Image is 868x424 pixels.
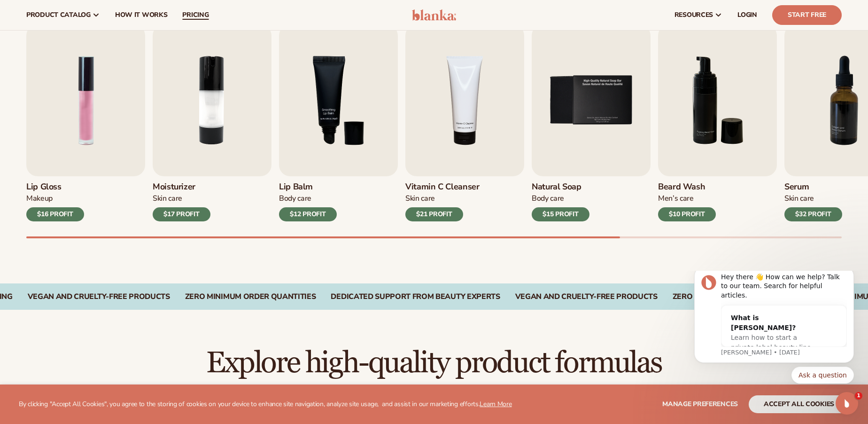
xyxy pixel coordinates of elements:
button: accept all cookies [749,395,849,413]
div: VEGAN AND CRUELTY-FREE PRODUCTS [28,292,170,301]
span: Learn how to start a private label beauty line with [PERSON_NAME] [51,63,131,90]
img: Profile image for Lee [21,4,36,19]
a: 2 / 9 [153,24,271,221]
div: $12 PROFIT [279,207,337,221]
p: By clicking "Accept All Cookies", you agree to the storing of cookies on your device to enhance s... [19,400,512,408]
a: 5 / 9 [532,24,651,221]
h3: Lip Gloss [26,182,84,192]
button: Quick reply: Ask a question [111,96,174,113]
img: logo [412,9,457,21]
div: $32 PROFIT [784,207,842,221]
p: Message from Lee, sent 3d ago [41,78,167,86]
div: DEDICATED SUPPORT FROM BEAUTY EXPERTS [331,292,500,301]
div: Men’s Care [658,194,716,204]
h3: Moisturizer [153,182,210,192]
div: Quick reply options [14,96,174,113]
a: 1 / 9 [26,24,145,221]
h3: Beard Wash [658,182,716,192]
iframe: Intercom notifications message [680,271,868,389]
div: Makeup [26,194,84,204]
h2: Explore high-quality product formulas [26,347,842,379]
div: $21 PROFIT [405,207,463,221]
div: $17 PROFIT [153,207,210,221]
div: Zero Minimum Order QuantitieS [673,292,804,301]
span: product catalog [26,11,91,19]
div: Body Care [532,194,589,204]
div: Message content [41,2,167,76]
div: What is [PERSON_NAME]? [51,42,138,62]
div: Body Care [279,194,337,204]
div: $10 PROFIT [658,207,716,221]
div: Skin Care [405,194,480,204]
div: ZERO MINIMUM ORDER QUANTITIES [185,292,316,301]
span: resources [674,11,713,19]
h3: Lip Balm [279,182,337,192]
span: Manage preferences [662,400,738,408]
div: Skin Care [784,194,842,204]
span: How It Works [115,11,168,19]
button: Manage preferences [662,395,738,413]
div: What is [PERSON_NAME]?Learn how to start a private label beauty line with [PERSON_NAME] [41,35,147,99]
div: Skin Care [153,194,210,204]
span: LOGIN [737,11,757,19]
span: 1 [855,392,862,400]
div: Vegan and Cruelty-Free Products [515,292,658,301]
div: Hey there 👋 How can we help? Talk to our team. Search for helpful articles. [41,2,167,30]
h3: Vitamin C Cleanser [405,182,480,192]
iframe: Intercom live chat [836,392,858,415]
h3: Serum [784,182,842,192]
a: Learn More [480,400,512,408]
div: $15 PROFIT [532,207,589,221]
a: Start Free [772,5,842,25]
span: pricing [182,11,209,19]
a: 6 / 9 [658,24,777,221]
div: $16 PROFIT [26,207,84,221]
a: 3 / 9 [279,24,398,221]
h3: Natural Soap [532,182,589,192]
a: 4 / 9 [405,24,524,221]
